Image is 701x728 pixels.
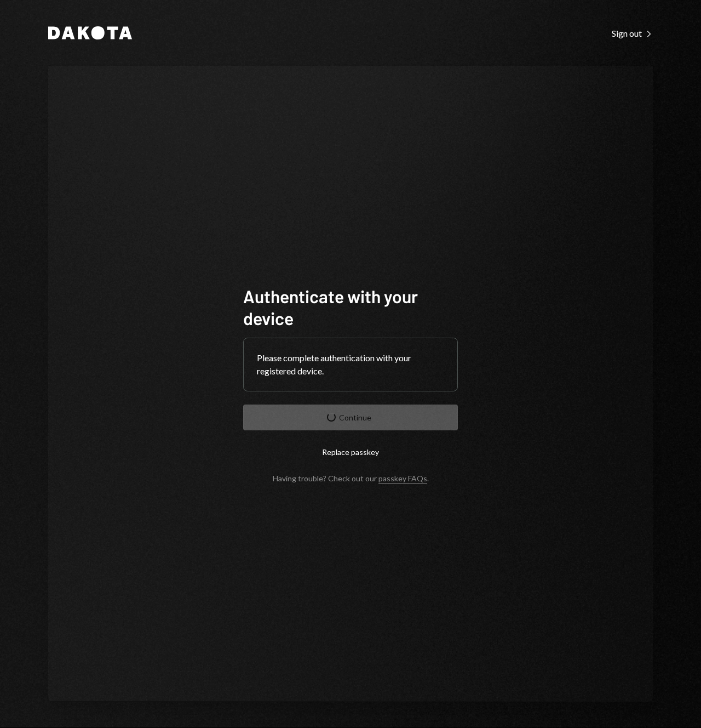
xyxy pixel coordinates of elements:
[257,351,444,378] div: Please complete authentication with your registered device.
[612,28,653,39] div: Sign out
[612,27,653,39] a: Sign out
[243,285,458,329] h1: Authenticate with your device
[273,474,429,483] div: Having trouble? Check out our .
[378,474,427,484] a: passkey FAQs
[243,439,458,465] button: Replace passkey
